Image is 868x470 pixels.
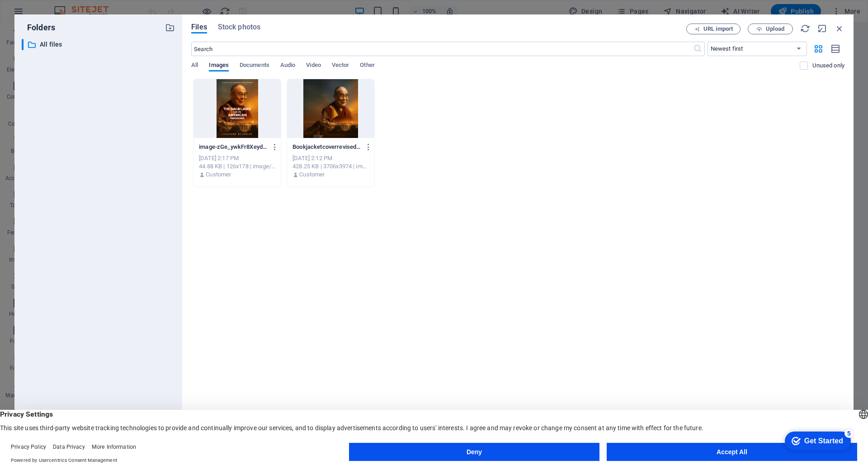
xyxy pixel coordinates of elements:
p: All files [40,39,158,50]
span: Files [191,22,207,33]
p: Displays only files that are not in use on the website. Files added during this session can still... [812,62,844,70]
span: Documents [240,60,269,72]
p: Customer [299,171,325,179]
span: Upload [766,26,784,32]
span: Stock photos [218,22,260,33]
span: Audio [280,60,295,72]
span: Vector [332,60,349,72]
button: Upload [748,24,793,34]
div: [DATE] 2:12 PM [292,154,369,162]
button: 1 [21,229,32,231]
div: [DATE] 2:17 PM [199,154,275,162]
button: 3 [21,251,32,253]
button: 2 [21,240,32,242]
p: Folders [22,22,55,33]
div: Get Started 5 items remaining, 0% complete [7,5,73,24]
span: All [191,60,198,72]
span: URL import [703,26,733,32]
div: ​ [22,39,24,50]
i: Create new folder [165,23,175,33]
span: Other [360,60,374,72]
span: Video [306,60,321,72]
i: Minimize [817,24,827,33]
div: 44.88 KB | 126x178 | image/png [199,162,275,171]
span: Images [209,60,229,72]
div: 5 [67,2,76,11]
p: Bookjacketcoverrevised-_zrbszjXwfV3CJArLwAUGQ.jpg [292,143,360,151]
div: 428.25 KB | 3706x3974 | image/jpeg [292,162,369,171]
i: Reload [800,24,810,33]
p: Customer [206,171,231,179]
div: Get Started [27,10,66,18]
button: URL import [686,24,741,34]
input: Search [191,42,693,56]
i: Close [835,24,844,33]
p: image-zGe_ywkFr8XeydTKPuXJqg.png [199,143,267,151]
